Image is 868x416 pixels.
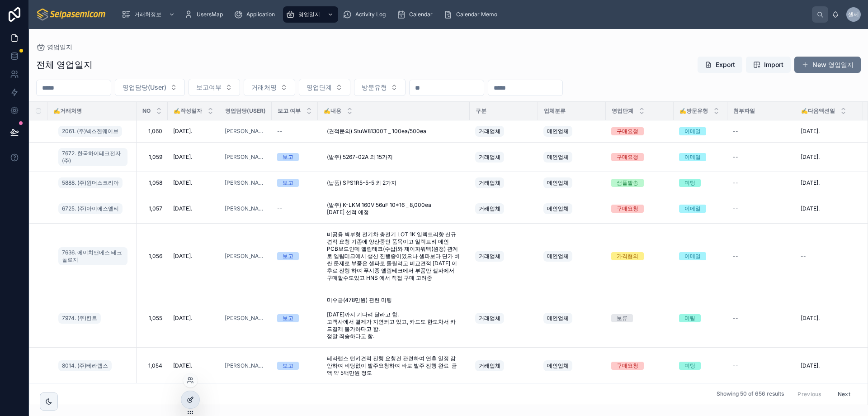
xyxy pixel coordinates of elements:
a: [PERSON_NAME] [225,315,266,322]
span: 영업단계 [612,107,633,115]
a: [PERSON_NAME] [225,253,266,260]
a: [DATE]. [173,205,214,212]
a: [PERSON_NAME] [225,128,266,135]
a: 미팅 [679,179,722,187]
span: 비공용 벽부형 전기차 충전기 LOT 1K 일렉트리향 신규 견적 요청 기존에 양산중인 품목이고 일렉트리 메인 PCB보드인데 엘림테크(수삽)와 제이파워텍(원청) 관계로 엘림테크에... [327,231,461,282]
span: 영업담당(User) [123,83,166,92]
a: 5888. (주)윈더스코리아 [58,177,123,188]
a: 7974. (주)칸트 [58,313,101,324]
span: 메인업체 [547,205,569,212]
a: 1,059 [142,153,162,161]
a: 보고 [277,153,312,161]
a: (납품) SPS1R5-5-5 외 2가지 [323,176,464,190]
a: 8014. (주)테라랩스 [58,359,131,373]
a: -- [733,153,790,161]
div: 이메일 [684,205,701,213]
a: 1,058 [142,179,162,186]
span: 7974. (주)칸트 [62,315,97,322]
span: -- [733,253,738,260]
a: 이메일 [679,205,722,213]
a: 거래업체 [475,249,533,263]
img: App logo [36,7,107,22]
span: [DATE]. [801,179,820,186]
a: [DATE]. [173,362,214,369]
a: [DATE]. [173,253,214,260]
a: [PERSON_NAME] [225,153,266,161]
a: 2061. (주)넥스젠웨이브 [58,126,122,137]
a: 메인업체 [543,311,600,325]
a: -- [277,205,312,212]
a: 보고 [277,314,312,322]
h1: 전체 영업일지 [36,58,93,71]
div: 보고 [283,362,293,370]
a: 샘플발송 [611,179,668,187]
a: 거래업체 [475,150,533,164]
a: 6725. (주)아이에스엘티 [58,201,131,216]
span: NO [142,107,151,115]
a: Calendar Memo [441,6,504,23]
span: 메인업체 [547,362,569,369]
a: 테라랩스 턴키견적 진행 요청건 관련하여 연휴 일정 감안하여 비딩없이 발주요청하여 바로 발주 진행 완료 금액 약 5백만원 정도 [323,351,464,380]
a: 1,060 [142,128,162,135]
a: 보류 [611,314,668,322]
a: 7636. 에이치앤에스 테크놀로지 [58,247,127,265]
span: Application [246,11,275,18]
a: [DATE]. [173,128,214,135]
a: [DATE]. [173,153,214,161]
span: ✍️방문유형 [679,107,708,115]
div: 구매요청 [617,362,638,370]
a: [DATE]. [801,128,858,135]
span: ✍️내용 [324,107,341,115]
div: 보고 [283,252,293,260]
button: Select Button [189,79,240,96]
a: 구매요청 [611,362,668,370]
span: -- [277,128,283,135]
span: UsersMap [197,11,223,18]
a: UsersMap [181,6,229,23]
div: 보류 [617,314,627,322]
a: 이메일 [679,127,722,135]
a: 영업일지 [36,43,72,52]
a: 영업일지 [283,6,338,23]
span: [DATE]. [173,153,192,161]
div: 미팅 [684,362,695,370]
span: ✍️작성일자 [174,107,202,115]
a: -- [733,315,790,322]
span: [DATE]. [801,315,820,322]
a: 미수금(478만원) 관련 미팅 [DATE]까지 기다려 달라고 함. 고객사에서 결제가 지연되고 있고, 카드도 한도차서 카드결제 불가하다고 함. 정말 죄송하다고 함. [323,293,464,344]
span: 방문유형 [362,83,387,92]
span: ✍️다음액션일 [801,107,835,115]
span: (견적문의) StuW81300T _ 100ea/500ea [327,128,426,135]
span: -- [277,205,283,212]
a: 5888. (주)윈더스코리아 [58,176,131,190]
div: 구매요청 [617,205,638,213]
span: -- [733,315,738,322]
a: 미팅 [679,362,722,370]
a: [DATE]. [801,153,858,161]
div: 미팅 [684,179,695,187]
a: [DATE]. [173,179,214,186]
a: 7672. 한국하이테크전자(주) [58,148,127,166]
button: Select Button [115,79,185,96]
span: 메인업체 [547,153,569,161]
a: [PERSON_NAME] [225,362,266,369]
span: 보고 여부 [278,107,301,115]
span: 메인업체 [547,253,569,260]
a: 구매요청 [611,153,668,161]
div: 구매요청 [617,127,638,135]
a: 구매요청 [611,127,668,135]
span: 거래처명 [251,83,277,92]
span: [PERSON_NAME] [225,179,266,186]
span: 거래업체 [479,128,500,135]
a: 비공용 벽부형 전기차 충전기 LOT 1K 일렉트리향 신규 견적 요청 기존에 양산중인 품목이고 일렉트리 메인 PCB보드인데 엘림테크(수삽)와 제이파워텍(원청) 관계로 엘림테크에... [323,227,464,285]
div: 이메일 [684,127,701,135]
a: 메인업체 [543,201,600,216]
a: Application [231,6,281,23]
